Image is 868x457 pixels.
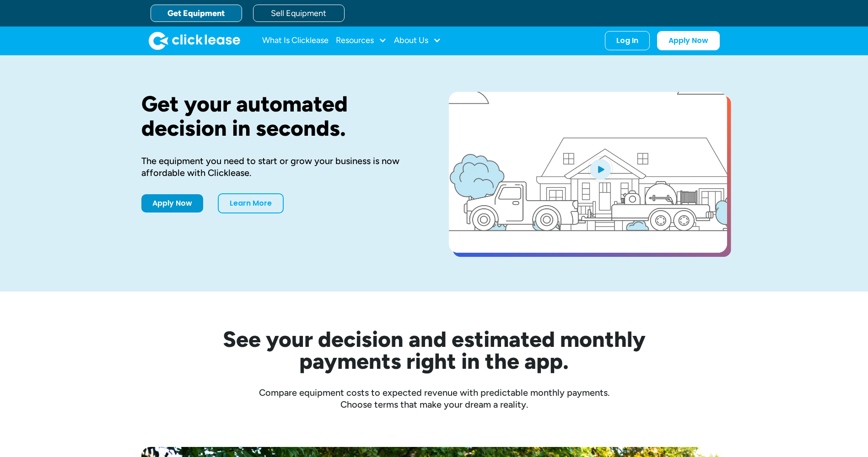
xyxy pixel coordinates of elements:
a: Apply Now [141,194,203,213]
div: Log In [616,36,638,45]
img: Clicklease logo [149,32,240,50]
div: Resources [336,32,387,50]
a: home [149,32,240,50]
img: Blue play button logo on a light blue circular background [588,156,613,182]
a: What Is Clicklease [262,32,329,50]
h2: See your decision and estimated monthly payments right in the app. [178,328,690,372]
div: About Us [394,32,441,50]
div: The equipment you need to start or grow your business is now affordable with Clicklease. [141,155,420,179]
a: Get Equipment [151,5,242,22]
a: Learn More [218,193,284,213]
h1: Get your automated decision in seconds. [141,92,420,140]
a: open lightbox [449,92,727,253]
a: Apply Now [657,31,720,50]
a: Sell Equipment [253,5,345,22]
div: Compare equipment costs to expected revenue with predictable monthly payments. Choose terms that ... [141,387,727,410]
